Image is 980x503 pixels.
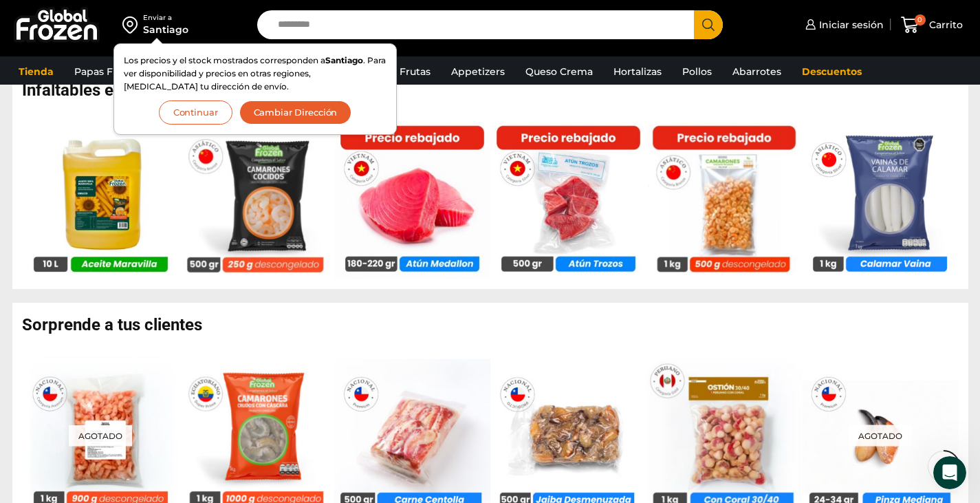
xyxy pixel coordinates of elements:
[848,425,911,447] p: Agotado
[802,11,884,39] a: Iniciar sesión
[159,100,232,125] button: Continuar
[933,456,966,489] iframe: Intercom live chat
[675,58,719,85] a: Pollos
[143,13,188,23] div: Enviar a
[897,9,966,41] a: 0 Carrito
[325,55,363,65] strong: Santiago
[915,14,926,25] span: 0
[22,82,968,98] h2: Infaltables en tu cocina
[926,18,963,32] span: Carrito
[444,58,512,85] a: Appetizers
[67,58,141,85] a: Papas Fritas
[143,23,188,36] div: Santiago
[795,58,869,85] a: Descuentos
[694,10,723,39] button: Search button
[239,100,352,125] button: Cambiar Dirección
[12,58,61,85] a: Tienda
[726,58,788,85] a: Abarrotes
[22,317,968,333] h2: Sorprende a tus clientes
[816,18,884,32] span: Iniciar sesión
[122,13,143,36] img: address-field-icon.svg
[124,54,386,94] p: Los precios y el stock mostrados corresponden a . Para ver disponibilidad y precios en otras regi...
[69,425,132,447] p: Agotado
[519,58,600,85] a: Queso Crema
[607,58,668,85] a: Hortalizas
